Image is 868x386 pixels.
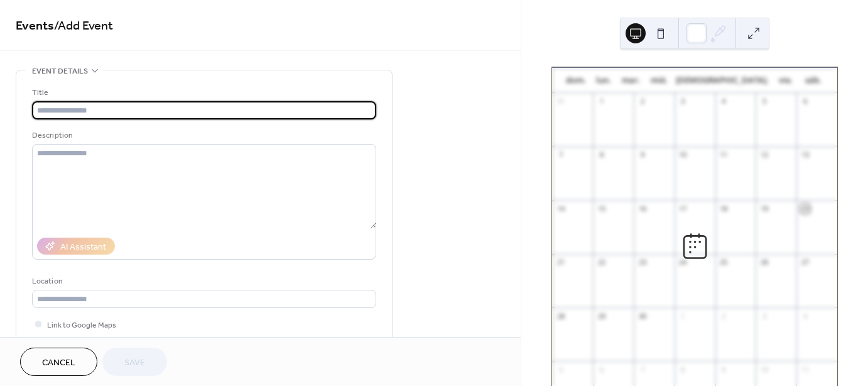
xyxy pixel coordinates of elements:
div: 6 [800,97,810,106]
div: 7 [637,365,647,374]
div: [DEMOGRAPHIC_DATA]. [673,68,772,93]
div: 25 [719,258,729,267]
div: 16 [637,204,647,213]
div: 5 [556,365,565,374]
a: Events [16,14,54,38]
div: 8 [678,365,688,374]
div: 1 [678,311,688,321]
div: 6 [597,365,606,374]
button: Cancel [20,348,97,376]
div: 12 [759,150,769,160]
div: 3 [678,97,688,106]
span: Cancel [42,356,75,370]
div: 22 [597,258,606,267]
div: 24 [678,258,688,267]
div: 14 [556,204,565,213]
div: 30 [637,311,647,321]
div: 9 [719,365,729,374]
div: 18 [719,204,729,213]
div: 28 [556,311,565,321]
div: 7 [556,150,565,160]
div: 11 [719,150,729,160]
div: vie. [772,68,800,93]
div: 29 [597,311,606,321]
div: 10 [759,365,769,374]
div: 23 [637,258,647,267]
div: 13 [800,150,810,160]
div: 15 [597,204,606,213]
div: 9 [637,150,647,160]
div: 19 [759,204,769,213]
div: 8 [597,150,606,160]
div: sáb. [800,68,827,93]
span: / Add Event [54,14,113,38]
div: Location [32,275,374,288]
div: 26 [759,258,769,267]
div: 2 [637,97,647,106]
div: 21 [556,258,565,267]
div: 31 [556,97,565,106]
span: Event details [32,65,88,78]
div: 10 [678,150,688,160]
div: 2 [719,311,729,321]
div: 4 [800,311,810,321]
div: Description [32,129,374,142]
div: dom. [562,68,590,93]
span: Link to Google Maps [47,319,116,332]
div: 17 [678,204,688,213]
div: Title [32,86,374,99]
div: 4 [719,97,729,106]
div: 27 [800,258,810,267]
div: 11 [800,365,810,374]
div: mar. [617,68,645,93]
div: 1 [597,97,606,106]
div: 5 [759,97,769,106]
div: 3 [759,311,769,321]
div: lun. [590,68,617,93]
div: mié. [645,68,673,93]
div: 20 [800,204,810,213]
